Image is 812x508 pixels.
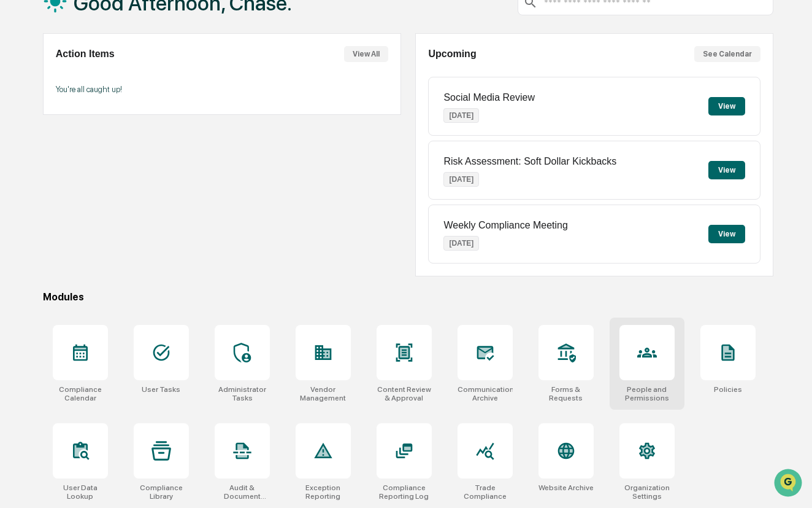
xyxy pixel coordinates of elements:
div: 🗄️ [89,156,99,166]
div: Communications Archive [458,385,513,402]
h2: Action Items [56,49,115,60]
div: Forms & Requests [538,385,594,402]
button: View [708,225,745,243]
div: People and Permissions [619,385,675,402]
button: Start new chat [209,98,223,112]
p: How can we help? [12,26,223,45]
a: Powered byPylon [86,208,148,217]
button: See Calendar [694,46,760,62]
div: Administrator Tasks [215,385,270,402]
span: Pylon [122,208,148,217]
div: 🔎 [12,179,22,189]
span: Data Lookup [25,178,77,190]
p: You're all caught up! [56,85,388,94]
a: 🔎Data Lookup [7,173,82,195]
div: Modules [43,291,774,303]
div: Compliance Reporting Log [377,483,432,501]
p: Risk Assessment: Soft Dollar Kickbacks [443,156,616,167]
button: View [708,161,745,179]
span: Attestations [101,155,152,167]
p: Weekly Compliance Meeting [443,220,567,231]
p: [DATE] [443,236,479,251]
div: Vendor Management [296,385,351,402]
div: Content Review & Approval [377,385,432,402]
div: Compliance Library [134,483,189,501]
div: Compliance Calendar [53,385,108,402]
div: Exception Reporting [296,483,351,501]
h2: Upcoming [428,49,476,60]
button: View [708,97,745,115]
div: User Data Lookup [53,483,108,501]
button: View All [344,46,388,62]
div: Trade Compliance [458,483,513,501]
p: [DATE] [443,108,479,123]
a: 🖐️Preclearance [7,150,84,172]
img: 1746055101610-c473b297-6a78-478c-a979-82029cc54cd1 [12,94,34,116]
a: 🗄️Attestations [84,150,157,172]
iframe: Open customer support [773,467,806,501]
div: Start new chat [42,94,201,106]
div: Policies [714,385,742,394]
div: 🖐️ [12,156,22,166]
div: User Tasks [142,385,180,394]
div: Audit & Document Logs [215,483,270,501]
div: Website Archive [538,483,594,492]
p: Social Media Review [443,92,535,103]
div: Organization Settings [619,483,675,501]
span: Preclearance [25,155,79,167]
p: [DATE] [443,172,479,187]
div: We're available if you need us! [42,106,155,116]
